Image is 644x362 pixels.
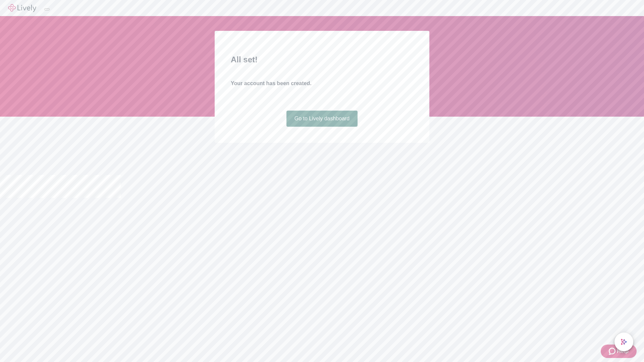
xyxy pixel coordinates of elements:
[621,339,627,345] svg: Lively AI Assistant
[601,345,637,358] button: Zendesk support iconHelp
[614,333,633,351] button: chat
[231,79,413,87] h4: Your account has been created.
[231,54,413,66] h2: All set!
[617,347,629,355] span: Help
[609,347,617,355] svg: Zendesk support icon
[286,111,358,127] a: Go to Lively dashboard
[8,4,36,12] img: Lively
[44,8,50,10] button: Log out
